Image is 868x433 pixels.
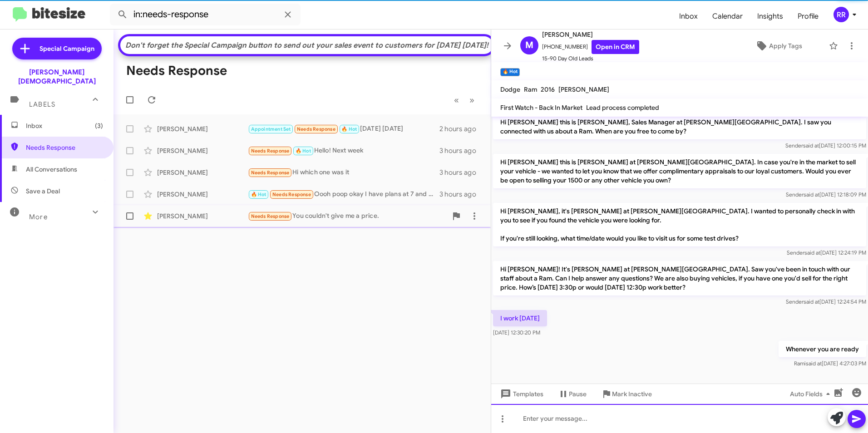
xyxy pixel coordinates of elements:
small: 🔥 Hot [500,68,520,76]
div: 2 hours ago [439,124,483,133]
span: (3) [95,121,103,130]
span: Appointment Set [251,126,291,132]
div: [PERSON_NAME] [157,168,248,177]
span: » [469,94,474,106]
span: [PERSON_NAME] [558,85,609,93]
span: said at [804,298,819,305]
span: Dodge [500,85,520,93]
span: said at [803,142,819,149]
span: [DATE] 12:30:20 PM [493,329,540,336]
span: Sender [DATE] 12:00:15 PM [785,142,866,149]
span: Needs Response [26,143,103,152]
span: 🔥 Hot [341,126,357,132]
button: Templates [491,386,551,402]
div: 3 hours ago [439,146,483,155]
span: 15-90 Day Old Leads [542,54,639,63]
a: Profile [790,3,826,30]
span: Inbox [26,121,103,130]
span: « [454,94,459,106]
div: You couldn't give me a price. [248,211,447,221]
span: Apply Tags [769,38,802,54]
span: First Watch - Back In Market [500,103,582,112]
div: 3 hours ago [439,190,483,199]
span: [PHONE_NUMBER] [542,40,639,54]
span: Needs Response [272,192,311,197]
button: Apply Tags [732,38,824,54]
span: Sender [DATE] 12:24:54 PM [786,298,866,305]
button: Mark Inactive [594,386,659,402]
span: Needs Response [297,126,335,132]
div: Hello! Next week [248,146,439,156]
div: Don't forget the Special Campaign button to send out your sales event to customers for [DATE] [DA... [125,41,489,50]
a: Open in CRM [592,40,639,54]
span: 🔥 Hot [251,192,266,197]
span: said at [806,360,822,367]
span: Needs Response [251,148,290,154]
span: Auto Fields [790,386,833,402]
div: [PERSON_NAME] [157,124,248,133]
span: Needs Response [251,170,290,176]
button: Next [464,91,480,109]
span: 🔥 Hot [296,148,311,154]
p: Hi [PERSON_NAME]! It's [PERSON_NAME] at [PERSON_NAME][GEOGRAPHIC_DATA]. Saw you've been in touch ... [493,261,866,295]
p: Whenever you are ready [779,341,866,357]
h1: Needs Response [126,64,227,78]
button: Previous [449,91,464,109]
button: Pause [551,386,594,402]
span: Sender [DATE] 12:24:19 PM [787,249,866,256]
span: 2016 [541,85,555,93]
span: Save a Deal [26,187,60,196]
nav: Page navigation example [449,91,480,109]
span: Mark Inactive [612,386,652,402]
div: [PERSON_NAME] [157,146,248,155]
span: Lead process completed [586,103,659,112]
span: M [525,38,533,53]
span: said at [804,249,820,256]
div: [PERSON_NAME] [157,190,248,199]
span: Special Campaign [39,44,94,53]
div: Hi which one was it [248,167,439,178]
input: Search [110,4,301,25]
span: All Conversations [26,165,77,174]
span: said at [804,191,819,198]
button: Auto Fields [783,386,841,402]
p: Hi [PERSON_NAME] this is [PERSON_NAME], Sales Manager at [PERSON_NAME][GEOGRAPHIC_DATA]. I saw yo... [493,114,866,139]
span: Pause [569,386,587,402]
a: Calendar [705,3,750,30]
div: 3 hours ago [439,168,483,177]
p: I work [DATE] [493,310,547,326]
span: [PERSON_NAME] [542,29,639,40]
span: More [29,213,48,221]
div: [DATE] [DATE] [248,124,439,134]
a: Insights [750,3,790,30]
span: Templates [498,386,543,402]
div: RR [833,7,849,22]
span: Needs Response [251,213,290,219]
div: Oooh poop okay I have plans at 7 and get off at 4 [248,189,439,200]
button: RR [826,7,858,22]
p: Hi [PERSON_NAME], it's [PERSON_NAME] at [PERSON_NAME][GEOGRAPHIC_DATA]. I wanted to personally ch... [493,203,866,246]
p: Hi [PERSON_NAME] this is [PERSON_NAME] at [PERSON_NAME][GEOGRAPHIC_DATA]. In case you're in the m... [493,154,866,188]
div: [PERSON_NAME] [157,212,248,221]
a: Special Campaign [12,38,102,59]
a: Inbox [672,3,705,30]
span: Sender [DATE] 12:18:09 PM [786,191,866,198]
span: Rami [DATE] 4:27:03 PM [794,360,866,367]
span: Ram [524,85,537,93]
span: Labels [29,100,55,108]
